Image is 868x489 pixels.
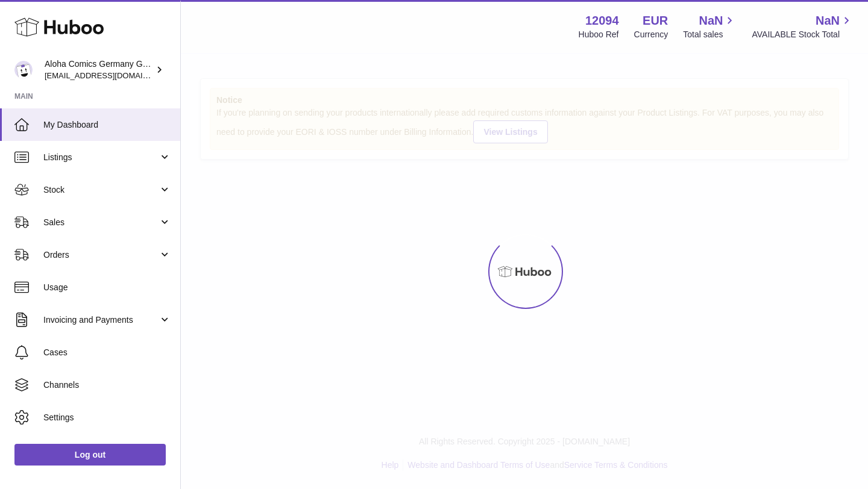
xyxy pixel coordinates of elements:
span: Cases [43,347,171,358]
a: NaN Total sales [683,13,737,40]
span: Listings [43,152,159,163]
span: Total sales [683,29,737,40]
span: [EMAIL_ADDRESS][DOMAIN_NAME] [45,70,177,80]
span: Channels [43,379,171,391]
strong: 12094 [585,13,619,29]
span: NaN [699,13,723,29]
span: Settings [43,412,171,423]
a: NaN AVAILABLE Stock Total [752,13,854,40]
span: My Dashboard [43,119,171,131]
img: comicsaloha@gmail.com [14,61,33,79]
span: Sales [43,217,159,228]
div: Huboo Ref [579,29,619,40]
div: Currency [634,29,668,40]
span: Usage [43,282,171,293]
span: Invoicing and Payments [43,314,159,326]
strong: EUR [643,13,668,29]
span: Orders [43,249,159,261]
span: NaN [816,13,840,29]
div: Aloha Comics Germany GmbH [45,58,153,81]
a: Log out [14,444,166,466]
span: Stock [43,184,159,196]
span: AVAILABLE Stock Total [752,29,854,40]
